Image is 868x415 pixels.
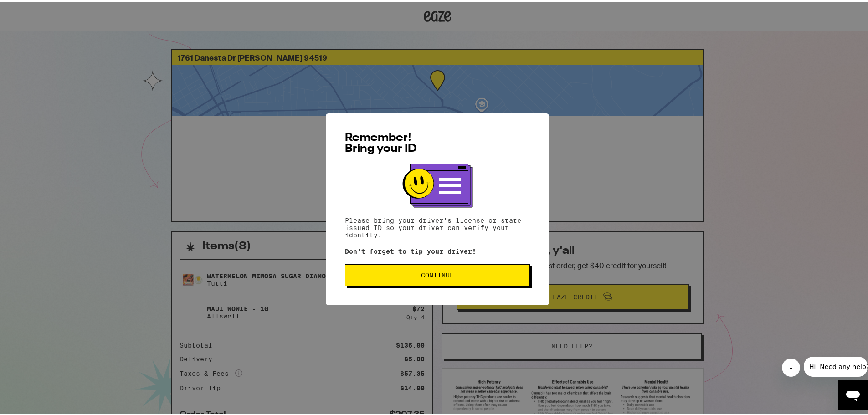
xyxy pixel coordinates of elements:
iframe: Message from company [804,355,868,375]
span: Continue [421,270,454,277]
p: Please bring your driver's license or state issued ID so your driver can verify your identity. [345,215,530,237]
span: Hi. Need any help? [5,6,66,14]
p: Don't forget to tip your driver! [345,246,530,253]
iframe: Button to launch messaging window [838,379,868,408]
iframe: Close message [782,357,800,375]
span: Remember! Bring your ID [345,131,417,153]
button: Continue [345,262,530,284]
